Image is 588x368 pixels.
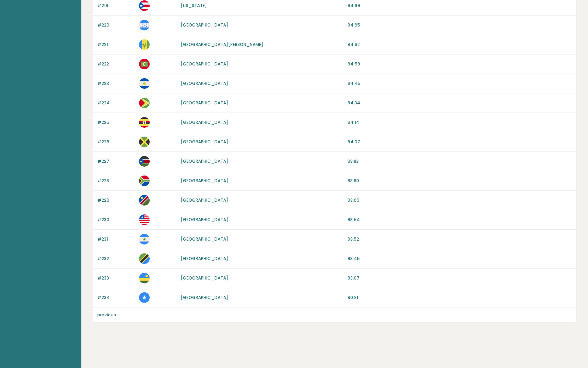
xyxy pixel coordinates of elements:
[181,22,228,28] a: [GEOGRAPHIC_DATA]
[139,0,150,11] img: pr.svg
[181,178,228,184] a: [GEOGRAPHIC_DATA]
[139,214,150,225] img: lr.svg
[97,294,135,301] p: #234
[97,236,135,242] p: #231
[139,59,150,69] img: mv.svg
[139,176,150,186] img: za.svg
[97,2,135,9] p: #219
[347,236,572,242] p: 93.52
[139,117,150,128] img: ug.svg
[181,275,228,281] a: [GEOGRAPHIC_DATA]
[181,61,228,67] a: [GEOGRAPHIC_DATA]
[181,139,228,145] a: [GEOGRAPHIC_DATA]
[139,273,150,283] img: rw.svg
[139,78,150,89] img: sv.svg
[181,197,228,203] a: [GEOGRAPHIC_DATA]
[97,255,135,262] p: #232
[181,2,207,8] a: [US_STATE]
[347,255,572,262] p: 93.45
[181,217,228,223] a: [GEOGRAPHIC_DATA]
[347,100,572,106] p: 94.34
[347,80,572,87] p: 94.45
[97,139,135,145] p: #226
[347,217,572,223] p: 93.54
[347,275,572,281] p: 93.07
[139,39,150,50] img: vc.svg
[347,197,572,203] p: 93.69
[347,294,572,301] p: 90.81
[347,22,572,28] p: 94.65
[97,217,135,223] p: #230
[347,119,572,126] p: 94.14
[181,80,228,86] a: [GEOGRAPHIC_DATA]
[181,100,228,106] a: [GEOGRAPHIC_DATA]
[97,41,135,48] p: #221
[139,137,150,147] img: jm.svg
[97,61,135,67] p: #222
[139,195,150,206] img: na.svg
[97,22,135,28] p: #220
[347,2,572,9] p: 94.69
[139,234,150,245] img: ni.svg
[347,158,572,165] p: 93.82
[347,61,572,67] p: 94.59
[181,236,228,242] a: [GEOGRAPHIC_DATA]
[139,156,150,167] img: ss.svg
[181,119,228,125] a: [GEOGRAPHIC_DATA]
[181,158,228,164] a: [GEOGRAPHIC_DATA]
[181,294,228,300] a: [GEOGRAPHIC_DATA]
[97,178,135,184] p: #228
[139,20,150,30] img: hn.svg
[139,253,150,264] img: tz.svg
[139,98,150,108] img: gy.svg
[181,41,263,47] a: [GEOGRAPHIC_DATA][PERSON_NAME]
[347,178,572,184] p: 93.80
[347,41,572,48] p: 94.62
[97,119,135,126] p: #225
[97,80,135,87] p: #223
[139,292,150,303] img: so.svg
[97,275,135,281] p: #233
[97,197,135,203] p: #229
[97,312,116,318] a: previous
[347,139,572,145] p: 94.07
[97,100,135,106] p: #224
[181,255,228,261] a: [GEOGRAPHIC_DATA]
[97,158,135,165] p: #227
